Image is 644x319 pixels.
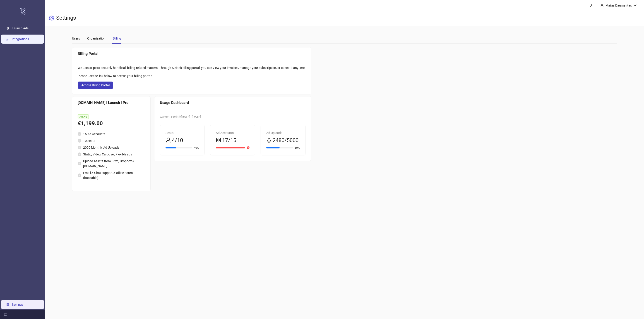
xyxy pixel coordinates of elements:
[78,51,306,56] div: Billing Portal
[216,130,250,135] div: Ad Accounts
[78,145,145,150] li: 2000 Monthly Ad Uploads
[266,137,272,143] span: rocket
[12,37,29,41] a: Integrations
[266,130,300,135] div: Ad Uploads
[604,3,634,8] div: Matas Daumantas
[72,36,80,41] div: Users
[78,114,89,119] span: Active
[78,82,113,89] button: Access Billing Portal
[166,130,199,135] div: Seats
[160,100,306,106] div: Usage Dashboard
[222,136,236,145] span: 17/15
[160,115,201,119] span: Current Period: [DATE] - [DATE]
[49,16,54,21] span: setting
[172,136,183,145] span: 4/10
[78,170,145,180] li: Email & Chat support & office hours (bookable)
[12,26,29,30] a: Launch Ads
[78,65,306,70] div: We use Stripe to securely handle all billing-related matters. Through Stripe's billing portal, yo...
[78,138,145,143] li: 10 Seats
[589,4,592,7] span: bell
[113,36,121,41] div: Billing
[78,119,145,128] div: €1,199.00
[81,83,110,87] span: Access Billing Portal
[247,146,250,149] span: close-circle
[216,137,221,143] span: appstore
[78,73,306,78] div: Please use the link below to access your billing portal:
[78,131,145,136] li: 15 Ad Accounts
[78,152,81,156] span: check-circle
[4,313,7,316] span: menu-fold
[78,159,145,169] li: Upload Assets from Drive, Dropbox & [DOMAIN_NAME]
[295,146,300,149] span: 50%
[12,303,23,306] a: Settings
[78,152,145,157] li: Static, Video, Carousel, Flexible ads
[273,136,298,145] span: 2480/5000
[78,162,81,165] span: check-circle
[634,4,637,7] span: down
[166,137,171,143] span: user
[78,100,145,106] div: [DOMAIN_NAME] | Launch | Pro
[78,139,81,143] span: check-circle
[194,146,199,149] span: 40%
[87,36,106,41] div: Organization
[601,4,604,7] span: user
[78,174,81,177] span: check-circle
[56,14,76,22] h3: Settings
[78,132,81,136] span: check-circle
[78,146,81,149] span: check-circle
